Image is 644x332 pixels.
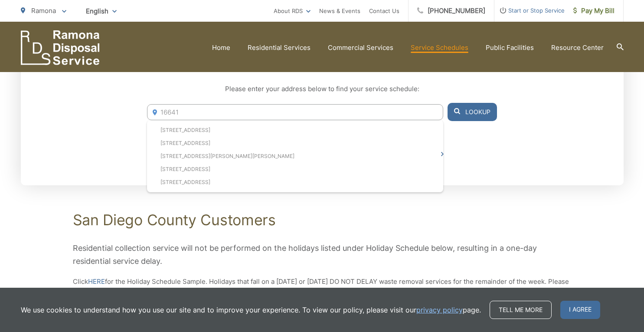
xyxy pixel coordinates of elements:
[573,6,615,16] span: Pay My Bill
[147,137,443,150] li: [STREET_ADDRESS]
[88,276,105,287] a: HERE
[147,176,443,189] li: [STREET_ADDRESS]
[248,43,311,53] a: Residential Services
[147,104,443,120] input: Enter Address
[21,30,100,65] a: EDCD logo. Return to the homepage.
[73,242,572,268] p: Residential collection service will not be performed on the holidays listed under Holiday Schedul...
[448,103,497,121] button: Lookup
[147,163,443,176] li: [STREET_ADDRESS]
[328,43,393,53] a: Commercial Services
[73,211,572,229] h2: San Diego County Customers
[147,124,443,137] li: [STREET_ADDRESS]
[551,43,604,53] a: Resource Center
[79,3,123,19] span: English
[21,305,481,315] p: We use cookies to understand how you use our site and to improve your experience. To view our pol...
[31,7,56,15] span: Ramona
[274,6,311,16] a: About RDS
[212,43,230,53] a: Home
[486,43,534,53] a: Public Facilities
[411,43,468,53] a: Service Schedules
[560,301,600,319] span: I agree
[416,305,463,315] a: privacy policy
[147,84,497,94] p: Please enter your address below to find your service schedule:
[73,276,572,308] p: Click for the Holiday Schedule Sample. Holidays that fall on a [DATE] or [DATE] DO NOT DELAY wast...
[147,150,443,163] li: [STREET_ADDRESS][PERSON_NAME][PERSON_NAME]
[369,6,399,16] a: Contact Us
[319,6,360,16] a: News & Events
[490,301,552,319] a: Tell me more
